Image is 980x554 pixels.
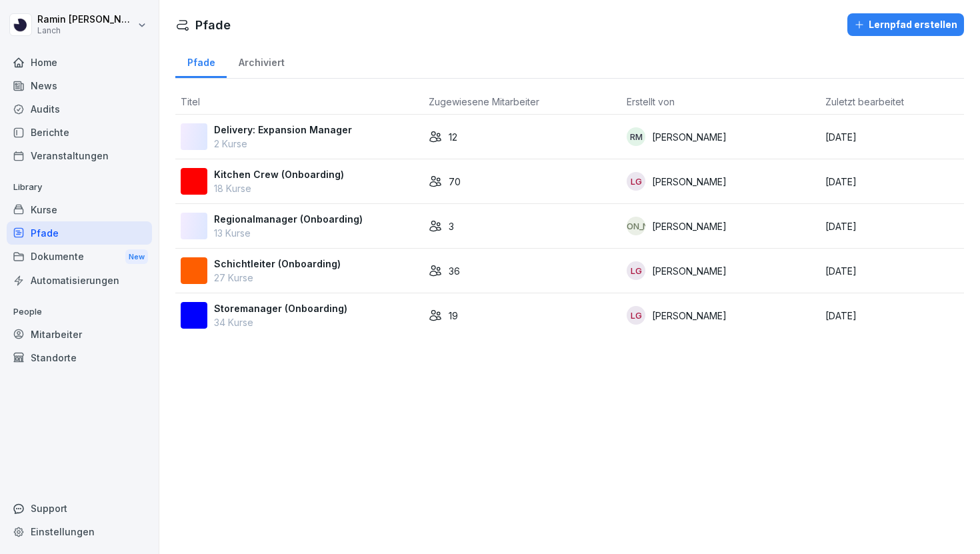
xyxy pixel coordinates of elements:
p: [DATE] [825,309,959,323]
p: Lanch [37,26,135,35]
div: RM [627,127,645,146]
div: Support [7,497,152,520]
div: Lernpfad erstellen [854,17,957,32]
span: Zuletzt bearbeitet [825,96,904,107]
p: 18 Kurse [214,181,344,195]
p: [DATE] [825,130,959,144]
a: Kurse [7,198,152,221]
a: Pfade [7,221,152,245]
p: 13 Kurse [214,226,363,240]
p: 2 Kurse [214,137,352,151]
a: Archiviert [227,44,296,78]
img: xiy20npzwb0cwixpmmzyewns.png [181,168,207,195]
p: Kitchen Crew (Onboarding) [214,167,344,181]
a: Mitarbeiter [7,323,152,346]
p: 3 [449,219,454,233]
div: Dokumente [7,245,152,269]
p: 34 Kurse [214,315,347,329]
p: [DATE] [825,175,959,189]
img: k4rccpjnjvholfavppfi2r4j.png [181,257,207,284]
a: Home [7,51,152,74]
p: [PERSON_NAME] [652,309,727,323]
div: LG [627,172,645,191]
a: Audits [7,97,152,121]
h1: Pfade [195,16,231,34]
p: [DATE] [825,219,959,233]
p: 12 [449,130,457,144]
a: DokumenteNew [7,245,152,269]
a: Automatisierungen [7,269,152,292]
a: Berichte [7,121,152,144]
p: People [7,301,152,323]
p: [PERSON_NAME] [652,219,727,233]
img: bpokbwnferyrkfk1b8mb43fv.png [181,302,207,329]
div: New [125,249,148,265]
p: Regionalmanager (Onboarding) [214,212,363,226]
span: Erstellt von [627,96,675,107]
a: Einstellungen [7,520,152,543]
p: 19 [449,309,458,323]
p: 36 [449,264,460,278]
p: Schichtleiter (Onboarding) [214,257,341,271]
div: LG [627,261,645,280]
a: Veranstaltungen [7,144,152,167]
p: Delivery: Expansion Manager [214,123,352,137]
div: [PERSON_NAME] [627,217,645,235]
a: Standorte [7,346,152,369]
a: Pfade [175,44,227,78]
p: Ramin [PERSON_NAME] [37,14,135,25]
p: [PERSON_NAME] [652,264,727,278]
button: Lernpfad erstellen [847,13,964,36]
p: Storemanager (Onboarding) [214,301,347,315]
p: [PERSON_NAME] [652,175,727,189]
a: News [7,74,152,97]
p: [DATE] [825,264,959,278]
div: LG [627,306,645,325]
span: Titel [181,96,200,107]
span: Zugewiesene Mitarbeiter [429,96,539,107]
p: Library [7,177,152,198]
p: [PERSON_NAME] [652,130,727,144]
p: 27 Kurse [214,271,341,285]
p: 70 [449,175,461,189]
